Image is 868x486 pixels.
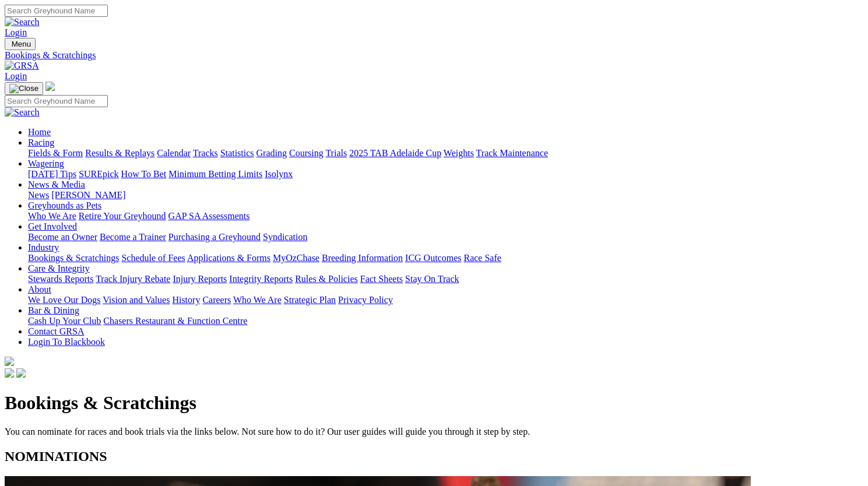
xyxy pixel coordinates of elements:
a: Home [28,127,51,137]
a: Login [5,27,27,37]
a: Bookings & Scratchings [5,50,863,61]
a: Become a Trainer [100,232,166,242]
a: Become an Owner [28,232,97,242]
a: Track Injury Rebate [96,274,170,284]
a: News [28,190,49,200]
div: Industry [28,253,863,263]
a: Greyhounds as Pets [28,200,101,210]
a: Rules & Policies [295,274,358,284]
a: Tracks [193,148,218,158]
a: GAP SA Assessments [168,211,250,221]
a: Applications & Forms [187,253,270,263]
a: [DATE] Tips [28,169,76,179]
div: Racing [28,148,863,159]
input: Search [5,5,108,17]
a: Coursing [289,148,324,158]
a: MyOzChase [273,253,319,263]
div: About [28,295,863,305]
img: facebook.svg [5,368,14,378]
a: Breeding Information [322,253,403,263]
button: Toggle navigation [5,38,36,50]
a: Careers [202,295,231,305]
a: Isolynx [265,169,293,179]
a: Vision and Values [103,295,170,305]
a: Bar & Dining [28,305,79,315]
a: Contact GRSA [28,326,84,336]
img: logo-grsa-white.png [5,357,14,366]
a: Purchasing a Greyhound [168,232,261,242]
a: Login To Blackbook [28,337,105,347]
a: Stay On Track [405,274,459,284]
a: Track Maintenance [476,148,548,158]
a: Industry [28,242,59,252]
div: Care & Integrity [28,274,863,284]
a: Results & Replays [85,148,154,158]
span: Menu [12,40,31,48]
a: Cash Up Your Club [28,316,101,326]
a: [PERSON_NAME] [51,190,125,200]
a: Minimum Betting Limits [168,169,262,179]
a: Syndication [263,232,307,242]
div: News & Media [28,190,863,200]
h1: Bookings & Scratchings [5,392,863,414]
a: Strategic Plan [284,295,336,305]
a: Login [5,71,27,81]
div: Get Involved [28,232,863,242]
a: ICG Outcomes [405,253,461,263]
a: SUREpick [79,169,118,179]
a: Retire Your Greyhound [79,211,166,221]
a: Who We Are [28,211,76,221]
div: Greyhounds as Pets [28,211,863,221]
a: Grading [256,148,287,158]
a: Schedule of Fees [121,253,185,263]
a: Fact Sheets [360,274,403,284]
a: Who We Are [233,295,282,305]
a: News & Media [28,179,85,189]
img: Search [5,107,40,118]
a: Fields & Form [28,148,83,158]
img: logo-grsa-white.png [45,82,55,91]
a: Calendar [157,148,191,158]
a: Privacy Policy [338,295,393,305]
img: twitter.svg [16,368,26,378]
a: Stewards Reports [28,274,93,284]
input: Search [5,95,108,107]
a: Trials [325,148,347,158]
a: Chasers Restaurant & Function Centre [103,316,247,326]
h2: NOMINATIONS [5,449,863,464]
a: Race Safe [463,253,501,263]
button: Toggle navigation [5,82,43,95]
img: Close [9,84,38,93]
a: Racing [28,138,54,147]
a: Bookings & Scratchings [28,253,119,263]
a: We Love Our Dogs [28,295,100,305]
div: Bar & Dining [28,316,863,326]
div: Wagering [28,169,863,179]
img: Search [5,17,40,27]
a: Care & Integrity [28,263,90,273]
a: How To Bet [121,169,167,179]
a: 2025 TAB Adelaide Cup [349,148,441,158]
a: Wagering [28,159,64,168]
a: History [172,295,200,305]
a: Statistics [220,148,254,158]
a: Weights [444,148,474,158]
img: GRSA [5,61,39,71]
a: Get Involved [28,221,77,231]
a: Integrity Reports [229,274,293,284]
a: Injury Reports [173,274,227,284]
a: About [28,284,51,294]
p: You can nominate for races and book trials via the links below. Not sure how to do it? Our user g... [5,427,863,437]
